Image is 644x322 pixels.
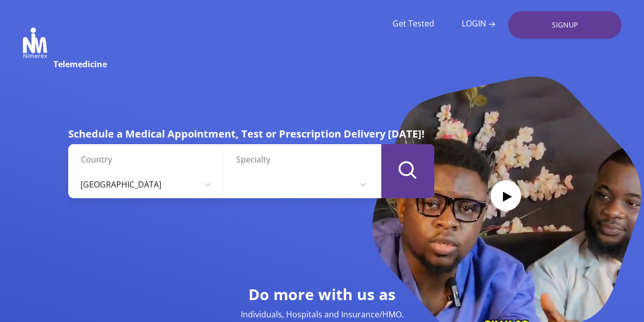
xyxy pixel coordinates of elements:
[195,285,450,304] h2: Do more with us as
[81,153,218,166] label: Country
[462,19,495,29] a: LOGIN
[23,28,47,58] img: Nimerex
[68,127,434,140] h5: Schedule a Medical Appointment, Test or Prescription Delivery [DATE]!
[195,308,450,320] p: Individuals, Hospitals and Insurance/HMO.
[508,11,622,39] a: SIGNUP
[393,19,434,29] a: Get Tested
[236,153,373,166] label: Specialty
